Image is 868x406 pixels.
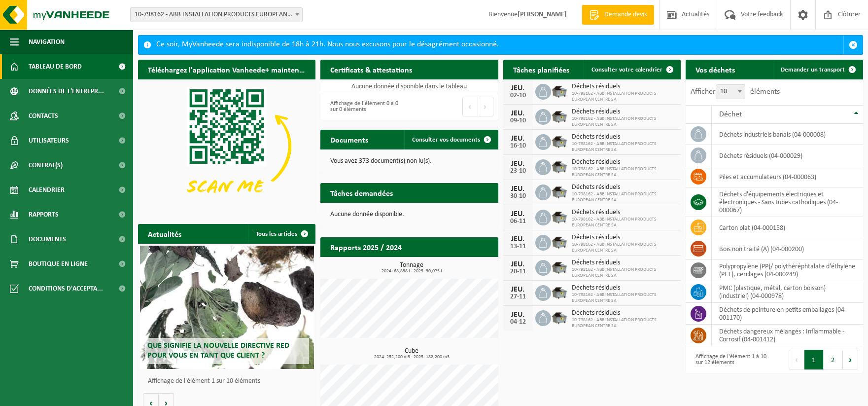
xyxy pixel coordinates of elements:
[248,224,314,244] a: Tous les articles
[130,7,303,22] span: 10-798162 - ABB INSTALLATION PRODUCTS EUROPEAN CENTRE SA - HOUDENG-GOEGNIES
[572,158,676,166] span: Déchets résiduels
[551,108,568,124] img: WB-5000-GAL-GY-01
[602,10,649,20] span: Demande devis
[325,355,498,360] span: 2024: 252,200 m3 - 2025: 182,200 m3
[330,158,488,165] p: Vous avez 373 document(s) non lu(s).
[712,238,863,259] td: bois non traité (A) (04-000200)
[508,160,528,168] div: JEU.
[572,133,676,141] span: Déchets résiduels
[508,268,528,275] div: 20-11
[551,233,568,250] img: WB-5000-GAL-GY-01
[572,108,676,116] span: Déchets résiduels
[508,168,528,175] div: 23-10
[508,117,528,124] div: 09-10
[29,276,103,301] span: Conditions d'accepta...
[572,83,676,91] span: Déchets résiduels
[572,91,676,103] span: 10-798162 - ABB INSTALLATION PRODUCTS EUROPEAN CENTRE SA
[29,202,59,227] span: Rapports
[712,259,863,281] td: polypropylène (PP)/ polythéréphtalate d'éthylène (PET), cerclages (04-000249)
[478,97,493,116] button: Next
[719,111,742,118] span: Déchet
[572,284,676,292] span: Déchets résiduels
[572,259,676,267] span: Déchets résiduels
[412,137,480,143] span: Consulter vos documents
[508,218,528,225] div: 06-11
[138,60,315,79] h2: Téléchargez l'application Vanheede+ maintenant!
[572,166,676,178] span: 10-798162 - ABB INSTALLATION PRODUCTS EUROPEAN CENTRE SA
[325,96,404,117] div: Affichage de l'élément 0 à 0 sur 0 éléments
[320,60,422,79] h2: Certificats & attestations
[508,110,528,117] div: JEU.
[804,350,824,369] button: 1
[781,67,845,73] span: Demander un transport
[148,378,311,385] p: Affichage de l'élément 1 sur 10 éléments
[572,317,676,329] span: 10-798162 - ABB INSTALLATION PRODUCTS EUROPEAN CENTRE SA
[572,184,676,191] span: Déchets résiduels
[824,350,843,369] button: 2
[712,124,863,145] td: déchets industriels banals (04-000008)
[508,243,528,250] div: 13-11
[716,85,745,99] span: 10
[29,128,69,153] span: Utilisateurs
[691,88,780,96] label: Afficher éléments
[712,145,863,166] td: déchets résiduels (04-000029)
[508,185,528,193] div: JEU.
[508,143,528,149] div: 16-10
[156,36,843,54] div: Ce soir, MyVanheede sera indisponible de 18h à 21h. Nous nous excusons pour le désagrément occasi...
[551,284,568,300] img: WB-5000-GAL-GY-01
[572,217,676,228] span: 10-798162 - ABB INSTALLATION PRODUCTS EUROPEAN CENTRE SA
[508,311,528,319] div: JEU.
[29,79,104,104] span: Données de l'entrepr...
[320,79,498,93] td: Aucune donnée disponible dans le tableau
[591,67,662,73] span: Consulter votre calendrier
[330,211,488,218] p: Aucune donnée disponible.
[691,349,769,370] div: Affichage de l'élément 1 à 10 sur 12 éléments
[712,303,863,325] td: déchets de peinture en petits emballages (04-001170)
[29,30,65,54] span: Navigation
[712,166,863,187] td: Piles et accumulateurs (04-000063)
[29,252,88,276] span: Boutique en ligne
[320,183,403,202] h2: Tâches demandées
[325,348,498,360] h3: Cube
[131,8,302,22] span: 10-798162 - ABB INSTALLATION PRODUCTS EUROPEAN CENTRE SA - HOUDENG-GOEGNIES
[551,208,568,225] img: WB-5000-GAL-GY-01
[551,82,568,99] img: WB-5000-GAL-GY-01
[413,257,497,276] a: Consulter les rapports
[508,135,528,143] div: JEU.
[843,350,858,369] button: Next
[712,187,863,217] td: déchets d'équipements électriques et électroniques - Sans tubes cathodiques (04-000067)
[572,309,676,317] span: Déchets résiduels
[712,281,863,303] td: PMC (plastique, métal, carton boisson) (industriel) (04-000978)
[508,294,528,300] div: 27-11
[140,246,314,369] a: Que signifie la nouvelle directive RED pour vous en tant que client ?
[686,60,745,79] h2: Vos déchets
[404,130,497,149] a: Consulter vos documents
[572,116,676,128] span: 10-798162 - ABB INSTALLATION PRODUCTS EUROPEAN CENTRE SA
[147,342,289,359] span: Que signifie la nouvelle directive RED pour vous en tant que client ?
[29,227,66,252] span: Documents
[582,5,654,25] a: Demande devis
[508,210,528,218] div: JEU.
[716,84,745,99] span: 10
[462,97,478,116] button: Previous
[138,79,315,213] img: Download de VHEPlus App
[551,133,568,149] img: WB-5000-GAL-GY-01
[584,60,680,79] a: Consulter votre calendrier
[572,209,676,217] span: Déchets résiduels
[508,260,528,268] div: JEU.
[325,269,498,274] span: 2024: 68,838 t - 2025: 30,075 t
[551,158,568,175] img: WB-5000-GAL-GY-01
[712,325,863,346] td: déchets dangereux mélangés : Inflammable - Corrosif (04-001412)
[508,235,528,243] div: JEU.
[138,224,191,243] h2: Actualités
[508,92,528,99] div: 02-10
[508,286,528,294] div: JEU.
[551,258,568,275] img: WB-5000-GAL-GY-01
[29,54,82,79] span: Tableau de bord
[572,191,676,203] span: 10-798162 - ABB INSTALLATION PRODUCTS EUROPEAN CENTRE SA
[518,11,567,18] strong: [PERSON_NAME]
[572,242,676,254] span: 10-798162 - ABB INSTALLATION PRODUCTS EUROPEAN CENTRE SA
[29,104,58,128] span: Contacts
[572,234,676,242] span: Déchets résiduels
[508,319,528,326] div: 04-12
